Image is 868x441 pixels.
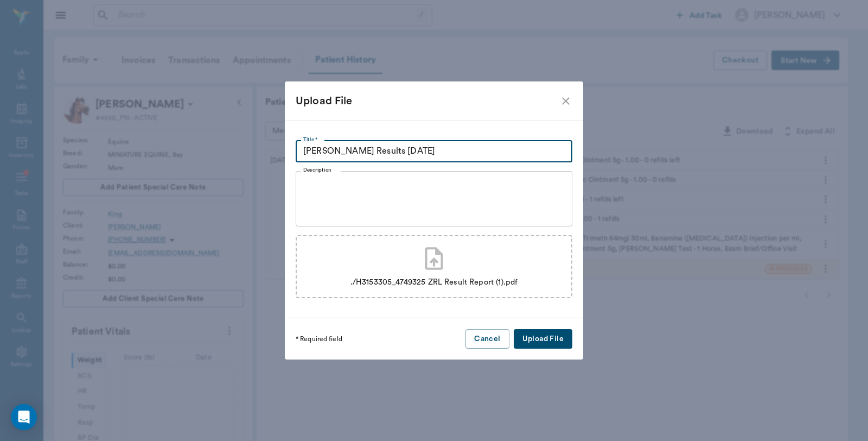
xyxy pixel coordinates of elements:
div: Upload File [296,92,559,110]
label: Title * [303,136,318,143]
div: ./H3153305_4749325 ZRL Result Report (1).pdf [350,276,518,288]
p: * Required field [296,334,342,344]
button: close [559,94,572,108]
button: Cancel [465,329,509,349]
div: Open Intercom Messenger [11,404,37,430]
label: Description [303,166,331,174]
button: Upload File [514,329,572,349]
